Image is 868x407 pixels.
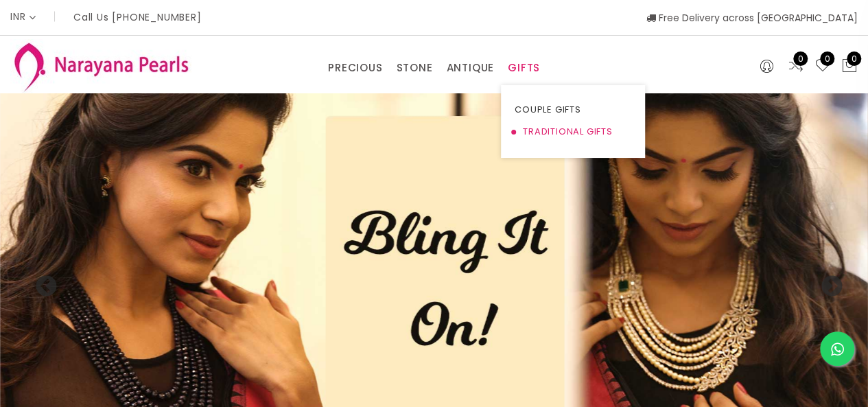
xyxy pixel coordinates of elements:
[646,11,858,25] span: Free Delivery across [GEOGRAPHIC_DATA]
[328,58,382,78] a: PRECIOUS
[515,121,631,143] a: TRADITIONAL GIFTS
[793,51,808,66] span: 0
[396,58,432,78] a: STONE
[508,58,540,78] a: GIFTS
[820,275,834,289] button: Next
[446,58,494,78] a: ANTIQUE
[847,51,861,66] span: 0
[814,58,831,75] a: 0
[841,58,858,75] button: 0
[515,99,631,121] a: COUPLE GIFTS
[788,58,804,75] a: 0
[820,51,834,66] span: 0
[34,275,48,289] button: Previous
[73,12,202,22] p: Call Us [PHONE_NUMBER]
